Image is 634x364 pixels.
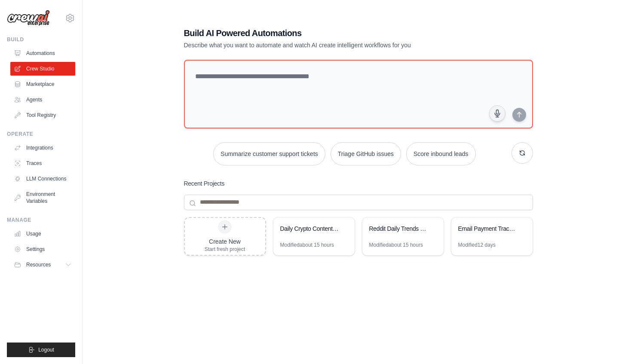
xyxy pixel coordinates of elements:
[406,142,476,165] button: Score inbound leads
[10,108,75,122] a: Tool Registry
[10,227,75,241] a: Usage
[7,10,50,26] img: Logo
[10,77,75,91] a: Marketplace
[511,142,533,164] button: Get new suggestions
[369,224,428,233] div: Reddit Daily Trends Monitor
[280,224,339,233] div: Daily Crypto Content Scheduler with Spreadsheet Organization
[26,261,51,268] span: Resources
[205,246,245,253] div: Start fresh project
[10,62,75,76] a: Crew Studio
[10,242,75,256] a: Settings
[7,217,75,223] div: Manage
[591,323,634,364] iframe: Chat Widget
[205,237,245,246] div: Create New
[369,242,423,248] div: Modified about 15 hours
[489,105,505,122] button: Click to speak your automation idea
[10,141,75,155] a: Integrations
[10,93,75,107] a: Agents
[458,242,496,248] div: Modified 12 days
[7,36,75,43] div: Build
[10,172,75,186] a: LLM Connections
[10,187,75,208] a: Environment Variables
[10,46,75,60] a: Automations
[280,242,334,248] div: Modified about 15 hours
[213,142,325,165] button: Summarize customer support tickets
[7,131,75,138] div: Operate
[184,179,225,188] h3: Recent Projects
[458,224,517,233] div: Email Payment Tracker with Document Archive
[10,156,75,170] a: Traces
[331,142,401,165] button: Triage GitHub issues
[7,343,75,357] button: Logout
[10,258,75,272] button: Resources
[184,27,473,39] h1: Build AI Powered Automations
[38,346,54,353] span: Logout
[184,41,473,49] p: Describe what you want to automate and watch AI create intelligent workflows for you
